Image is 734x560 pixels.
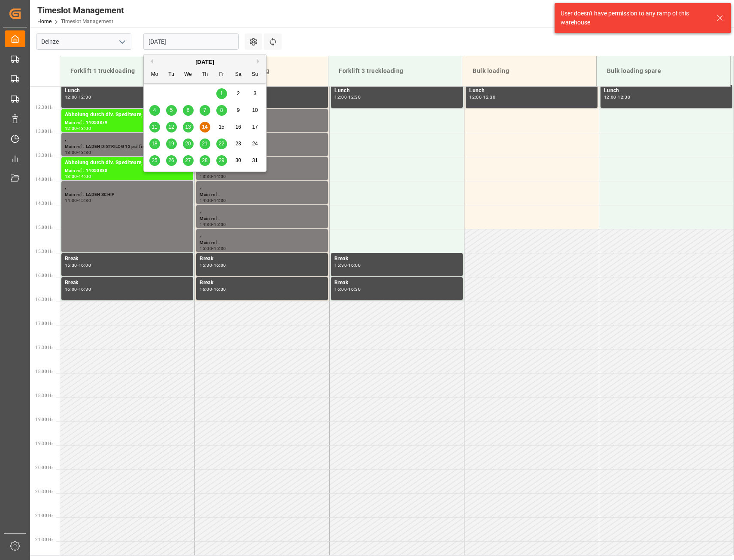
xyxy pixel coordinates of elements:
[235,124,241,130] span: 16
[65,135,190,143] div: ,
[152,141,157,147] span: 18
[67,63,187,79] div: Forklift 1 truckloading
[254,90,257,96] span: 3
[35,345,53,350] span: 17:30 Hr
[200,247,212,250] div: 15:00
[334,263,347,267] div: 15:30
[35,537,53,542] span: 21:30 Hr
[235,141,241,147] span: 23
[200,122,210,132] div: Choose Thursday, August 14th, 2025
[65,175,77,178] div: 13:30
[212,287,213,291] div: -
[149,105,160,116] div: Choose Monday, August 4th, 2025
[212,247,213,250] div: -
[214,199,226,202] div: 14:30
[168,141,174,147] span: 19
[35,177,53,182] span: 14:00 Hr
[65,111,190,119] div: Abholung durch div. Spediteure, COMPO EXPERT Benelux N.V.
[250,155,261,166] div: Choose Sunday, August 31st, 2025
[65,199,77,202] div: 14:00
[35,249,53,254] span: 15:30 Hr
[77,151,79,154] div: -
[77,175,79,178] div: -
[200,287,212,291] div: 16:00
[35,489,53,494] span: 20:30 Hr
[200,231,325,239] div: ,
[35,129,53,134] span: 13:00 Hr
[152,157,157,163] span: 25
[37,4,124,17] div: Timeslot Management
[250,122,261,132] div: Choose Sunday, August 17th, 2025
[216,122,227,132] div: Choose Friday, August 15th, 2025
[252,141,258,147] span: 24
[348,287,361,291] div: 16:30
[144,58,266,66] div: [DATE]
[252,157,258,163] span: 31
[166,105,177,116] div: Choose Tuesday, August 5th, 2025
[166,138,177,149] div: Choose Tuesday, August 19th, 2025
[469,95,482,99] div: 12:00
[200,255,325,263] div: Break
[218,157,224,163] span: 29
[250,88,261,99] div: Choose Sunday, August 3rd, 2025
[166,122,177,132] div: Choose Tuesday, August 12th, 2025
[200,223,212,226] div: 14:30
[212,199,213,202] div: -
[235,157,241,163] span: 30
[233,88,244,99] div: Choose Saturday, August 2nd, 2025
[35,105,53,110] span: 12:30 Hr
[469,87,594,95] div: Lunch
[77,199,79,202] div: -
[233,69,244,80] div: Sa
[185,141,191,147] span: 20
[212,223,213,226] div: -
[335,63,455,79] div: Forklift 3 truckloading
[35,321,53,326] span: 17:00 Hr
[334,87,459,95] div: Lunch
[168,124,174,130] span: 12
[65,126,77,130] div: 12:30
[65,151,77,154] div: 13:00
[183,122,194,132] div: Choose Wednesday, August 13th, 2025
[220,107,223,113] span: 8
[183,105,194,116] div: Choose Wednesday, August 6th, 2025
[214,263,226,267] div: 16:00
[233,105,244,116] div: Choose Saturday, August 9th, 2025
[200,105,210,116] div: Choose Thursday, August 7th, 2025
[65,159,190,167] div: Abholung durch div. Spediteure, COMPO EXPERT Benelux N.V.
[202,141,207,147] span: 21
[35,513,53,518] span: 21:00 Hr
[618,95,630,99] div: 12:30
[233,138,244,149] div: Choose Saturday, August 23rd, 2025
[200,239,325,247] div: Main ref :
[216,69,227,80] div: Fr
[149,69,160,80] div: Mo
[483,95,495,99] div: 12:30
[233,122,244,132] div: Choose Saturday, August 16th, 2025
[200,263,212,267] div: 15:30
[185,124,191,130] span: 13
[237,107,240,113] span: 9
[65,287,77,291] div: 16:00
[257,59,262,64] button: Next Month
[37,18,52,24] a: Home
[166,69,177,80] div: Tu
[35,369,53,374] span: 18:00 Hr
[200,215,325,223] div: Main ref :
[218,141,224,147] span: 22
[216,105,227,116] div: Choose Friday, August 8th, 2025
[216,88,227,99] div: Choose Friday, August 1st, 2025
[469,63,589,79] div: Bulk loading
[79,151,91,154] div: 13:30
[200,207,325,215] div: ,
[166,155,177,166] div: Choose Tuesday, August 26th, 2025
[149,122,160,132] div: Choose Monday, August 11th, 2025
[200,279,325,287] div: Break
[35,273,53,278] span: 16:00 Hr
[77,95,79,99] div: -
[334,255,459,263] div: Break
[79,95,91,99] div: 12:30
[348,263,361,267] div: 16:00
[65,263,77,267] div: 15:30
[77,287,79,291] div: -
